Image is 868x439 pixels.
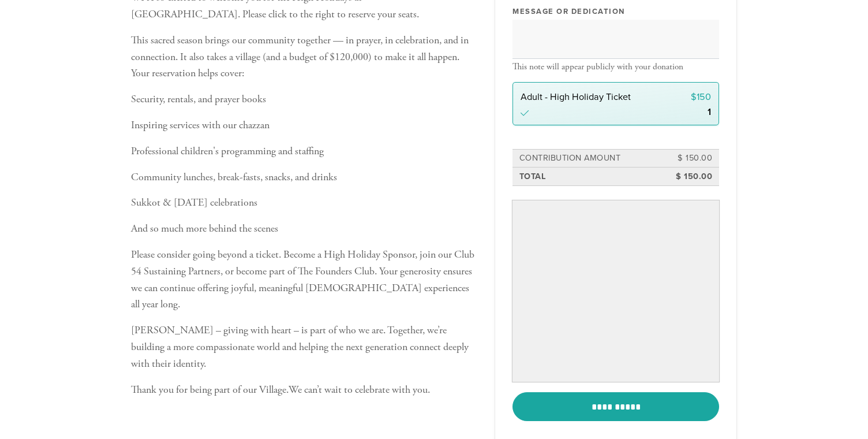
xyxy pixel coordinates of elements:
[131,32,477,82] p: This sacred season brings our community together — in prayer, in celebration, and in connection. ...
[691,91,697,103] span: $
[662,169,714,185] td: $ 150.00
[662,150,714,166] td: $ 150.00
[131,221,477,237] p: And so much more behind the scenes
[131,117,477,134] p: Inspiring services with our chazzan
[521,91,631,103] span: Adult - High Holiday Ticket
[518,169,663,185] td: Total
[131,195,477,211] p: Sukkot & [DATE] celebrations
[131,382,477,399] p: Thank you for being part of our Village.We can’t wait to celebrate with you.
[131,91,477,108] p: Security, rentals, and prayer books
[708,107,711,117] div: 1
[131,169,477,186] p: Community lunches, break-fasts, snacks, and drinks
[131,143,477,160] p: Professional children's programming and staffing
[697,91,711,103] span: 150
[515,203,717,380] iframe: Secure payment input frame
[131,247,477,313] p: Please consider going beyond a ticket. Become a High Holiday Sponsor, join our Club 54 Sustaining...
[512,62,719,72] div: This note will appear publicly with your donation
[131,322,477,372] p: [PERSON_NAME] – giving with heart – is part of who we are. Together, we’re building a more compas...
[512,6,625,17] label: Message or dedication
[518,150,663,166] td: Contribution Amount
